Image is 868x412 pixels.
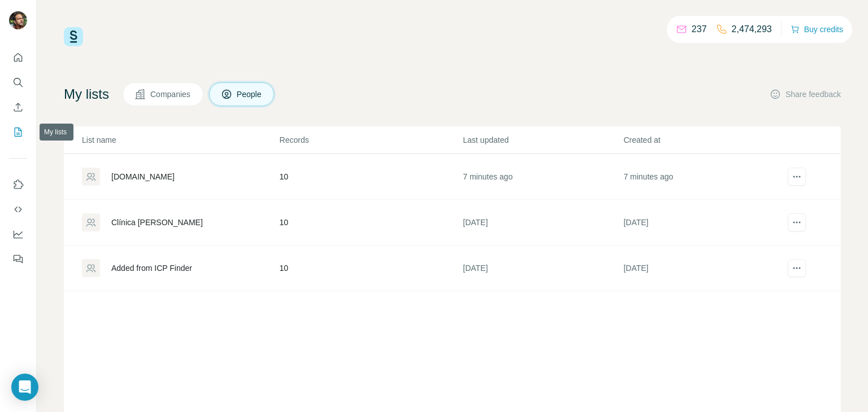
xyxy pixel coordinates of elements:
button: Use Surfe API [9,199,27,220]
p: Records [280,134,462,146]
span: Companies [150,89,192,100]
button: My lists [9,122,27,142]
button: Share feedback [770,89,841,100]
button: Buy credits [791,21,843,37]
button: Use Surfe on LinkedIn [9,174,27,195]
p: 237 [692,23,707,36]
h4: My lists [64,85,109,103]
button: Search [9,72,27,93]
td: 10 [279,246,463,291]
td: [DATE] [462,200,623,246]
td: [DATE] [462,246,623,291]
span: People [237,89,263,100]
td: 10 [279,154,463,200]
button: Quick start [9,47,27,68]
div: [DOMAIN_NAME] [111,171,175,182]
button: actions [788,259,806,277]
button: Feedback [9,249,27,269]
p: 2,474,293 [732,23,772,36]
td: [DATE] [623,246,783,291]
td: 7 minutes ago [462,154,623,200]
p: List name [82,134,279,146]
div: Open Intercom Messenger [11,374,38,401]
div: Added from ICP Finder [111,262,192,274]
button: Enrich CSV [9,97,27,117]
td: 10 [279,200,463,246]
td: 7 minutes ago [623,154,783,200]
p: Last updated [463,134,622,146]
button: actions [788,168,806,186]
td: [DATE] [623,200,783,246]
button: Dashboard [9,224,27,244]
p: Created at [623,134,783,146]
button: actions [788,213,806,231]
div: Clínica [PERSON_NAME] [111,217,203,228]
img: Surfe Logo [64,27,83,46]
img: Avatar [9,11,27,29]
